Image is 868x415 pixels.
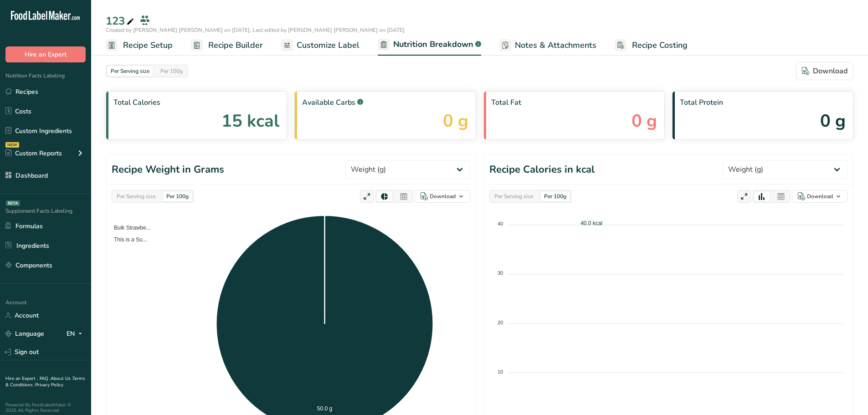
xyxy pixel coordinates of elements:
a: Recipe Costing [615,35,688,56]
span: 15 kcal [221,108,279,134]
div: NEW [5,142,19,148]
div: Custom Reports [5,149,62,158]
div: Per Serving size [113,191,159,201]
div: Per 100g [163,191,192,201]
button: Download [792,190,847,203]
button: Hire an Expert [5,46,86,62]
tspan: 20 [498,319,503,325]
span: This is a Su... [107,236,147,243]
span: 0 g [632,108,657,134]
div: Per Serving size [491,191,537,201]
div: EN [67,328,86,339]
div: Download [807,192,833,200]
a: About Us . [51,375,72,382]
tspan: 10 [498,369,503,374]
a: Privacy Policy [35,382,63,388]
span: Total Protein [680,97,846,108]
span: Customize Label [297,39,360,51]
div: BETA [6,200,20,206]
div: Per 100g [157,66,186,76]
h1: Recipe Weight in Grams [112,162,224,177]
tspan: 30 [498,270,503,276]
span: Available Carbs [302,97,468,108]
span: Total Calories [113,97,279,108]
span: Notes & Attachments [515,39,596,51]
span: Recipe Setup [123,39,173,51]
span: Bulk Strawbe... [107,225,151,231]
div: Download [802,66,847,77]
button: Download [796,62,853,80]
span: Recipe Costing [632,39,688,51]
span: Created by [PERSON_NAME] [PERSON_NAME] on [DATE], Last edited by [PERSON_NAME] [PERSON_NAME] on [... [106,26,405,34]
button: Download [415,190,470,203]
a: Nutrition Breakdown [378,34,481,56]
div: Per 100g [540,191,570,201]
span: 0 g [820,108,846,134]
a: Notes & Attachments [499,35,596,56]
span: Nutrition Breakdown [393,38,473,51]
a: Recipe Builder [191,35,263,56]
a: Recipe Setup [106,35,173,56]
span: Recipe Builder [208,39,263,51]
a: Customize Label [281,35,360,56]
div: Powered By FoodLabelMaker © 2025 All Rights Reserved [5,402,86,413]
span: Total Fat [491,97,657,108]
a: FAQ . [40,375,51,382]
div: 123 [106,13,136,29]
span: 0 g [443,108,468,134]
div: Download [430,192,456,200]
h1: Recipe Calories in kcal [489,162,595,177]
div: Per Serving size [107,66,153,76]
a: Language [5,326,44,342]
a: Terms & Conditions . [5,375,85,388]
tspan: 40 [498,221,503,226]
a: Hire an Expert . [5,375,38,382]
